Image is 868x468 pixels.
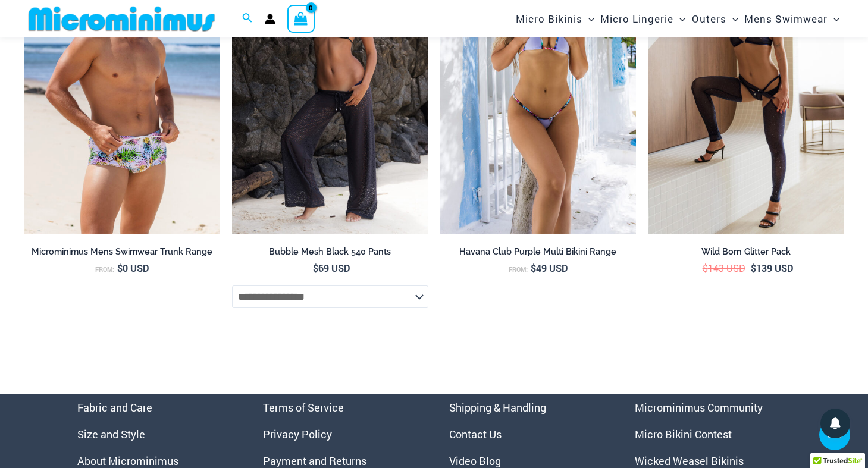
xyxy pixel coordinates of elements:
a: Microminimus Community [635,400,763,414]
span: Micro Lingerie [600,4,673,34]
h2: Bubble Mesh Black 540 Pants [232,246,428,257]
a: Wild Born Glitter Pack [648,246,844,262]
a: OutersMenu ToggleMenu Toggle [689,4,741,34]
span: $ [531,262,536,274]
a: About Microminimus [77,454,178,468]
a: Wicked Weasel Bikinis [635,454,744,468]
a: Size and Style [77,427,145,441]
bdi: 143 USD [703,262,745,274]
a: Micro LingerieMenu ToggleMenu Toggle [597,4,688,34]
a: Terms of Service [263,400,344,414]
span: Menu Toggle [673,4,685,34]
span: $ [751,262,756,274]
a: Account icon link [265,14,275,24]
span: From: [509,265,528,274]
span: Menu Toggle [582,4,594,34]
h2: Havana Club Purple Multi Bikini Range [440,246,637,257]
a: Fabric and Care [77,400,152,414]
nav: Site Navigation [511,2,844,36]
span: Micro Bikinis [516,4,582,34]
span: Mens Swimwear [744,4,828,34]
span: From: [95,265,114,274]
span: $ [703,262,708,274]
bdi: 49 USD [531,262,568,274]
a: Shipping & Handling [449,400,546,414]
a: Contact Us [449,427,502,441]
span: Outers [692,4,726,34]
a: Mens SwimwearMenu ToggleMenu Toggle [741,4,842,34]
a: Search icon link [242,11,253,27]
a: Bubble Mesh Black 540 Pants [232,246,428,262]
a: View Shopping Cart, empty [287,5,315,32]
h2: Microminimus Mens Swimwear Trunk Range [24,246,220,257]
span: Menu Toggle [726,4,738,34]
bdi: 139 USD [751,262,793,274]
bdi: 0 USD [117,262,149,274]
span: $ [117,262,123,274]
span: Menu Toggle [828,4,839,34]
a: Micro BikinisMenu ToggleMenu Toggle [513,4,597,34]
h2: Wild Born Glitter Pack [648,246,844,257]
span: $ [313,262,318,274]
a: Video Blog [449,454,501,468]
a: Payment and Returns [263,454,366,468]
a: Micro Bikini Contest [635,427,732,441]
a: Privacy Policy [263,427,332,441]
a: Microminimus Mens Swimwear Trunk Range [24,246,220,262]
img: MM SHOP LOGO FLAT [24,5,220,32]
bdi: 69 USD [313,262,350,274]
a: Havana Club Purple Multi Bikini Range [440,246,637,262]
